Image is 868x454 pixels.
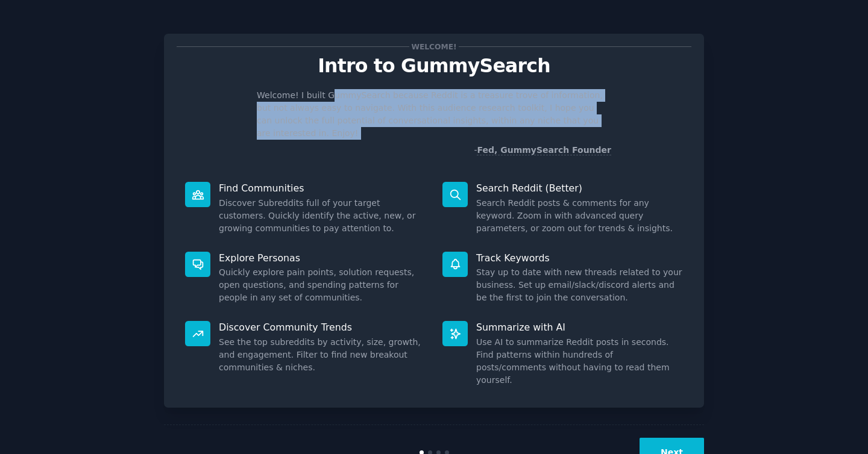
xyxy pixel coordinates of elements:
p: Discover Community Trends [219,321,426,334]
a: Fed, GummySearch Founder [477,145,611,155]
p: Explore Personas [219,252,426,264]
p: Track Keywords [476,252,683,264]
dd: Discover Subreddits full of your target customers. Quickly identify the active, new, or growing c... [219,197,426,235]
dd: Use AI to summarize Reddit posts in seconds. Find patterns within hundreds of posts/comments with... [476,336,683,387]
p: Search Reddit (Better) [476,182,683,194]
dd: Search Reddit posts & comments for any keyword. Zoom in with advanced query parameters, or zoom o... [476,197,683,235]
p: Find Communities [219,182,426,194]
dd: Stay up to date with new threads related to your business. Set up email/slack/discord alerts and ... [476,266,683,304]
p: Welcome! I built GummySearch because Reddit is a treasure trove of information, but not always ea... [257,89,611,140]
div: - [474,144,611,157]
span: Welcome! [409,40,459,53]
p: Summarize with AI [476,321,683,334]
p: Intro to GummySearch [177,55,691,76]
dd: Quickly explore pain points, solution requests, open questions, and spending patterns for people ... [219,266,426,304]
dd: See the top subreddits by activity, size, growth, and engagement. Filter to find new breakout com... [219,336,426,374]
